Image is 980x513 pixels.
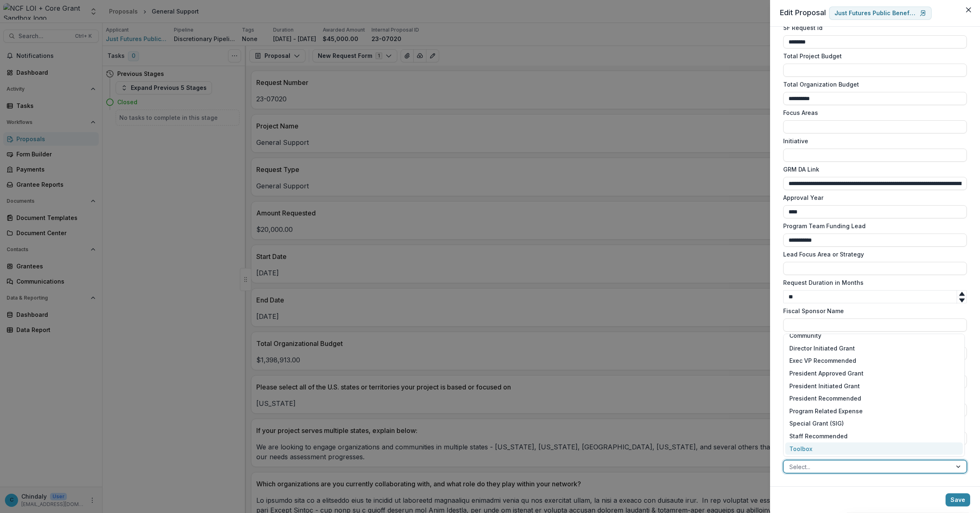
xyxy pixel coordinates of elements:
[783,23,962,32] label: SF Request Id
[829,7,932,20] a: Just Futures Public Benefit Corporation
[785,380,963,392] div: President Initiated Grant
[785,392,963,405] div: President Recommended
[785,430,963,442] div: Staff Recommended
[780,8,826,17] span: Edit Proposal
[785,342,963,355] div: Director Initiated Grant
[785,417,963,430] div: Special Grant (SIG)
[785,405,963,417] div: Program Related Expense
[783,222,962,230] label: Program Team Funding Lead
[783,80,962,89] label: Total Organization Budget
[785,355,963,367] div: Exec VP Recommended
[834,10,916,17] p: Just Futures Public Benefit Corporation
[783,108,962,117] label: Focus Areas
[783,193,962,202] label: Approval Year
[785,367,963,380] div: President Approved Grant
[783,278,962,287] label: Request Duration in Months
[946,493,970,506] button: Save
[962,3,975,16] button: Close
[783,250,962,259] label: Lead Focus Area or Strategy
[785,329,963,342] div: Community
[785,442,963,455] div: Toolbox
[783,307,962,315] label: Fiscal Sponsor Name
[783,52,962,60] label: Total Project Budget
[783,165,962,174] label: GRM DA Link
[783,137,962,145] label: Initiative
